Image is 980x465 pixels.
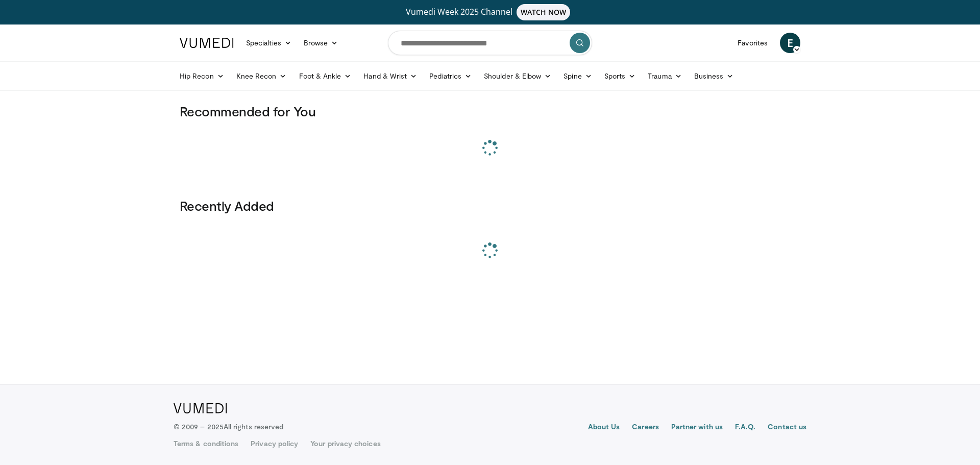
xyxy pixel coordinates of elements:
span: All rights reserved [224,422,283,431]
a: E [780,33,800,53]
a: Hand & Wrist [357,66,423,86]
img: VuMedi Logo [174,403,227,413]
a: Favorites [731,33,774,53]
a: Sports [598,66,642,86]
span: WATCH NOW [517,4,571,20]
a: Browse [298,33,345,53]
a: Vumedi Week 2025 ChannelWATCH NOW [181,4,799,20]
a: Spine [557,66,598,86]
a: Pediatrics [423,66,478,86]
a: Careers [632,422,659,434]
a: Foot & Ankle [293,66,358,86]
a: Business [688,66,740,86]
a: Partner with us [671,422,723,434]
a: Knee Recon [230,66,293,86]
a: Specialties [240,33,298,53]
a: Privacy policy [251,438,298,449]
a: Hip Recon [174,66,230,86]
a: Shoulder & Elbow [478,66,557,86]
a: Contact us [768,422,806,434]
a: Your privacy choices [310,438,380,449]
h3: Recently Added [180,198,800,214]
a: Terms & conditions [174,438,238,449]
img: VuMedi Logo [180,38,234,48]
a: F.A.Q. [735,422,755,434]
a: Trauma [642,66,688,86]
p: © 2009 – 2025 [174,422,283,432]
h3: Recommended for You [180,103,800,119]
input: Search topics, interventions [388,31,592,55]
a: About Us [588,422,620,434]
